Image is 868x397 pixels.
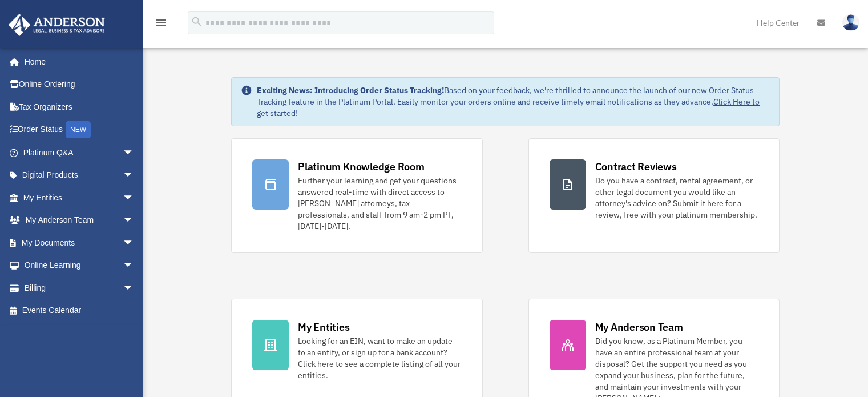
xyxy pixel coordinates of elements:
a: Platinum Knowledge Room Further your learning and get your questions answered real-time with dire... [231,138,482,253]
span: arrow_drop_down [123,254,146,278]
div: NEW [66,121,91,138]
span: arrow_drop_down [123,186,146,210]
a: My Entitiesarrow_drop_down [8,186,151,209]
img: Anderson Advisors Platinum Portal [5,14,108,36]
div: Looking for an EIN, want to make an update to an entity, or sign up for a bank account? Click her... [298,335,461,381]
a: Online Ordering [8,73,151,96]
i: search [191,15,203,28]
a: Billingarrow_drop_down [8,276,151,299]
div: My Anderson Team [595,320,683,334]
span: arrow_drop_down [123,164,146,187]
span: arrow_drop_down [123,276,146,300]
a: Events Calendar [8,299,151,322]
div: Platinum Knowledge Room [298,159,425,174]
strong: Exciting News: Introducing Order Status Tracking! [257,85,444,95]
a: Home [8,50,146,73]
div: Further your learning and get your questions answered real-time with direct access to [PERSON_NAM... [298,175,461,232]
a: Tax Organizers [8,95,151,118]
img: User Pic [842,14,859,31]
a: Platinum Q&Aarrow_drop_down [8,141,151,164]
a: Digital Productsarrow_drop_down [8,164,151,187]
span: arrow_drop_down [123,141,146,165]
a: menu [154,20,168,30]
span: arrow_drop_down [123,231,146,255]
a: Contract Reviews Do you have a contract, rental agreement, or other legal document you would like... [528,138,780,253]
div: Contract Reviews [595,159,677,174]
div: Do you have a contract, rental agreement, or other legal document you would like an attorney's ad... [595,175,758,220]
a: Online Learningarrow_drop_down [8,254,151,277]
div: My Entities [298,320,349,334]
a: My Anderson Teamarrow_drop_down [8,209,151,232]
i: menu [154,16,168,30]
span: arrow_drop_down [123,209,146,232]
a: Order StatusNEW [8,118,151,142]
div: Based on your feedback, we're thrilled to announce the launch of our new Order Status Tracking fe... [257,85,770,119]
a: Click Here to get started! [257,97,760,118]
a: My Documentsarrow_drop_down [8,231,151,254]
